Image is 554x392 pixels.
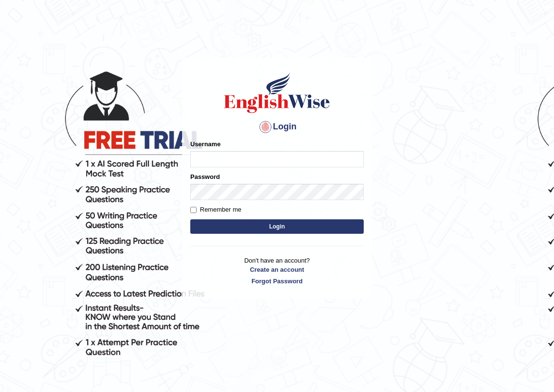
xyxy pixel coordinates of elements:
[190,119,364,135] h4: Login
[190,265,364,274] a: Create an account
[190,219,364,234] button: Login
[190,172,220,181] label: Password
[190,205,241,215] label: Remember me
[190,207,197,213] input: Remember me
[190,277,364,286] a: Forgot Password
[190,256,364,286] p: Don't have an account?
[222,71,332,114] img: Logo of English Wise sign in for intelligent practice with AI
[190,139,221,149] label: Username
